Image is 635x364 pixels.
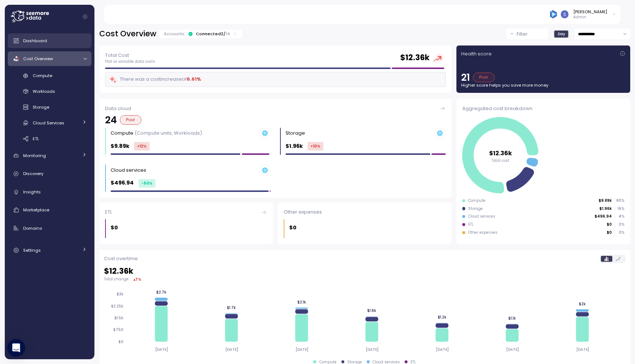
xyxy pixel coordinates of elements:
p: 0 % [615,230,624,235]
p: $0 [607,222,612,227]
p: Flat vs variable data costs [105,59,155,64]
p: $0 [111,223,118,232]
p: Admin [573,15,607,20]
a: ETL [8,132,92,145]
span: Discovery [23,171,43,176]
div: ETL [468,222,474,227]
div: Data cloud [105,105,446,112]
a: Insights [8,185,92,199]
tspan: $1.6k [368,308,377,313]
span: Cloud Services [33,120,64,126]
p: 24 [105,115,117,125]
a: Discovery [8,167,92,181]
a: Workloads [8,85,92,98]
h2: $ 12.36k [400,52,430,63]
p: Health score [461,50,492,58]
tspan: $2.1k [298,300,307,305]
p: 14 [226,31,230,37]
div: Connected 2 / [196,31,230,37]
div: Open Intercom Messenger [7,339,25,357]
div: ▴ [133,277,141,282]
h2: Cost Overview [99,29,156,39]
p: 4 % [615,214,624,219]
div: Storage [286,130,305,137]
tspan: Total cost [492,158,509,163]
p: Total Cost [105,52,155,59]
button: Filter [506,29,548,39]
span: ETL [33,136,39,142]
span: Day [558,31,565,37]
div: +10 % [308,142,323,150]
tspan: [DATE] [155,347,168,352]
tspan: [DATE] [437,347,450,352]
p: 80 % [615,198,624,203]
div: Cloud services [111,167,146,174]
div: 7 % [135,277,141,282]
a: Dashboard [8,33,92,48]
a: Monitoring [8,148,92,163]
tspan: $0 [118,339,123,344]
button: Collapse navigation [80,14,90,19]
div: Other expenses [468,230,498,235]
div: 6.61 % [187,76,201,83]
a: Data cloud24PoorCompute (Compute units, Workloads)$9.89k+12%Storage $1.96k+10%Cloud services $496... [99,99,452,198]
a: Compute [8,70,92,82]
p: $496.94 [595,214,612,219]
p: Filter [517,30,528,38]
p: $0 [607,230,612,235]
h2: $ 12.36k [104,266,625,277]
a: Domains [8,221,92,236]
p: Cost overtime [104,255,138,262]
a: Cost Overview [8,51,92,66]
div: Aggregated cost breakdown [462,105,624,112]
tspan: $2k [581,302,588,306]
tspan: $12.36k [489,149,512,157]
p: (Compute units, Workloads) [134,130,202,136]
div: Compute [111,130,202,137]
a: Settings [8,243,92,258]
a: ETL$0 [99,203,273,244]
span: Dashboard [23,38,47,44]
div: Poor [120,115,141,125]
span: Cost Overview [23,56,53,62]
tspan: [DATE] [226,347,238,352]
img: 684936bde12995657316ed44.PNG [550,10,557,18]
div: Compute [468,198,485,203]
span: Compute [33,73,52,79]
p: 0 % [615,222,624,227]
tspan: $1.5k [114,316,123,320]
span: Settings [23,247,41,253]
p: Total change [104,277,129,282]
tspan: [DATE] [578,347,591,352]
span: Domains [23,225,42,231]
p: $1.96k [286,142,303,150]
a: Storage [8,101,92,113]
div: Cloud services [468,214,495,219]
tspan: $3k [116,292,123,296]
div: Other expenses [284,208,446,216]
div: There was a cost increase of [109,75,201,84]
a: Marketplace [8,203,92,217]
a: Cloud Services [8,117,92,129]
tspan: $2.25k [111,304,123,309]
div: [PERSON_NAME] [573,9,607,15]
tspan: $2.7k [156,290,166,295]
tspan: [DATE] [507,347,520,352]
p: $9.89k [111,142,129,150]
p: $496.94 [111,179,134,187]
tspan: [DATE] [296,347,309,352]
tspan: $1.1k [510,316,517,321]
p: $1.96k [599,206,612,211]
img: ACg8ocLCy7HMj59gwelRyEldAl2GQfy23E10ipDNf0SDYCnD3y85RA=s96-c [561,10,568,18]
span: Marketplace [23,207,49,213]
tspan: $1.7k [227,305,236,310]
div: ETL [105,208,267,216]
div: +12 % [134,142,150,150]
span: Storage [33,104,49,110]
span: Insights [23,189,41,195]
div: Poor [473,73,495,82]
p: $9.89k [599,198,612,203]
tspan: [DATE] [366,347,379,352]
div: Storage [468,206,483,211]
